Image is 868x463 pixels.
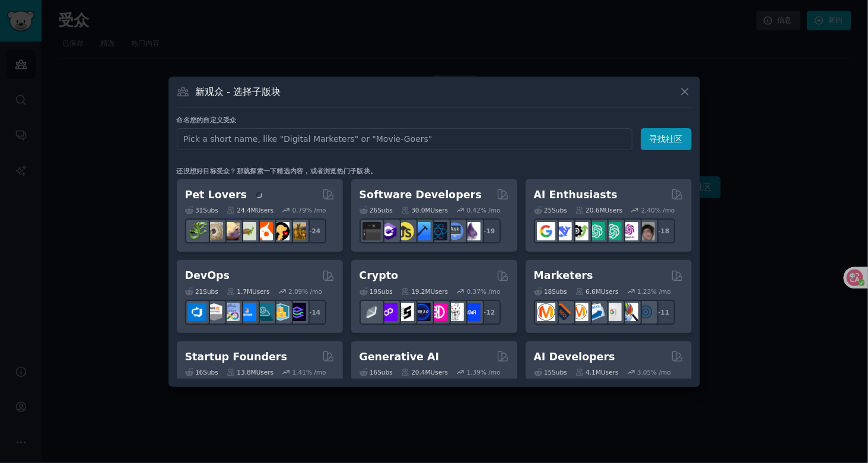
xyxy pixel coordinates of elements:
h2: AI Enthusiasts [534,188,618,202]
img: defi_ [462,303,481,321]
img: AWS_Certified_Experts [205,303,223,321]
div: + 19 [476,218,501,243]
img: platformengineering [255,303,273,321]
div: 0.42 % /mo [467,206,501,214]
img: azuredevops [188,303,206,321]
img: defiblockchain [429,303,447,321]
font: 命名您的自定义受众 [177,116,237,123]
div: 1.39 % /mo [467,368,501,376]
div: + 14 [301,300,326,325]
div: 16 Sub s [360,368,393,376]
img: ethstaker [396,303,414,321]
div: + 12 [476,300,501,325]
div: 4.1M Users [576,368,619,376]
img: Emailmarketing [587,303,605,321]
img: AskComputerScience [446,222,464,240]
img: leopardgeckos [221,222,240,240]
button: 寻找社区 [641,128,692,150]
img: ethfinance [363,303,381,321]
h2: DevOps [185,268,230,283]
h2: Startup Founders [185,350,287,364]
h2: Generative AI [360,350,440,364]
img: bigseo [554,303,572,321]
img: iOSProgramming [412,222,431,240]
img: csharp [379,222,398,240]
div: + 11 [650,300,675,325]
img: learnjavascript [396,222,414,240]
img: MarketingResearch [620,303,638,321]
div: 15 Sub s [534,368,567,376]
h2: Pet Lovers [185,188,265,202]
img: ArtificalIntelligence [637,222,655,240]
div: 30.0M Users [401,206,448,214]
div: 24.4M Users [227,206,274,214]
img: DevOpsLinks [238,303,256,321]
div: 2.09 % /mo [288,287,322,296]
div: 25 Sub s [534,206,567,214]
h2: Marketers [534,268,593,283]
img: herpetology [188,222,206,240]
img: cockatiel [255,222,273,240]
img: chatgpt_promptDesign [587,222,605,240]
div: 31 Sub s [185,206,218,214]
div: 0.79 % /mo [292,206,326,214]
img: dogbreed [288,222,306,240]
img: CryptoNews [446,303,464,321]
img: AskMarketing [570,303,589,321]
img: turtle [238,222,256,240]
img: chatgpt_prompts_ [603,222,622,240]
h2: Software Developers [360,188,482,202]
input: Pick a short name, like "Digital Marketers" or "Movie-Goers" [177,128,632,150]
div: 21 Sub s [185,287,218,296]
div: 18 Sub s [534,287,567,296]
div: 0.37 % /mo [467,287,501,296]
div: 20.6M Users [576,206,622,214]
img: PlatformEngineers [288,303,306,321]
img: ballpython [205,222,223,240]
div: + 24 [301,218,326,243]
font: 还没想好目标受众？那就探索一下精选内容，或者浏览热门子版块。 [177,167,377,175]
img: OnlineMarketing [637,303,655,321]
img: elixir [462,222,481,240]
img: content_marketing [537,303,555,321]
img: AItoolsCatalog [570,222,589,240]
font: 寻找社区 [650,134,683,144]
div: 2.40 % /mo [641,206,675,214]
img: PetAdvice [271,222,290,240]
div: 6.6M Users [576,287,619,296]
div: 1.7M Users [227,287,270,296]
font: 新观众 - 选择子版块 [195,86,281,97]
div: 13.8M Users [227,368,274,376]
img: web3 [412,303,431,321]
img: googleads [603,303,622,321]
img: 0xPolygon [379,303,398,321]
img: reactnative [429,222,447,240]
img: DeepSeek [554,222,572,240]
img: OpenAIDev [620,222,638,240]
div: 1.41 % /mo [292,368,326,376]
img: GoogleGeminiAI [537,222,555,240]
div: 19.2M Users [401,287,448,296]
img: software [363,222,381,240]
div: 19 Sub s [360,287,393,296]
div: 3.05 % /mo [637,368,671,376]
h2: AI Developers [534,350,615,364]
img: Docker_DevOps [221,303,240,321]
div: 20.4M Users [401,368,448,376]
div: 1.23 % /mo [637,287,671,296]
div: + 18 [650,218,675,243]
img: aws_cdk [271,303,290,321]
div: 26 Sub s [360,206,393,214]
h2: Crypto [360,268,399,283]
div: 16 Sub s [185,368,218,376]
